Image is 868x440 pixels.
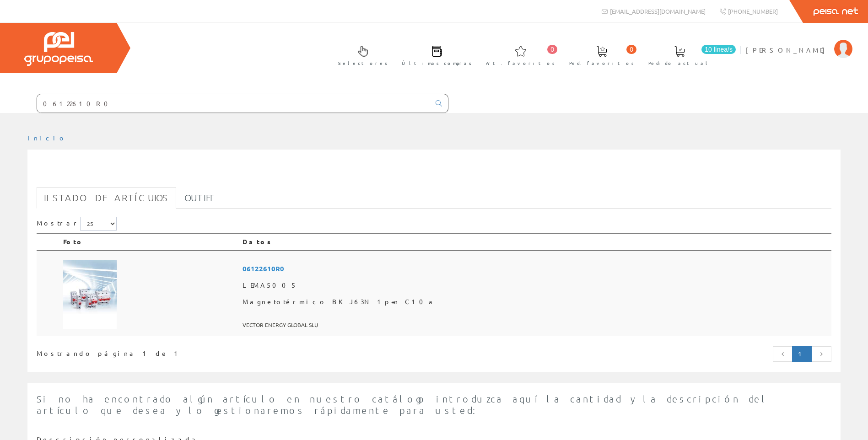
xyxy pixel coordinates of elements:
span: 0 [547,45,557,54]
h1: 06122610R0 [37,164,831,182]
a: Página anterior [773,346,793,362]
a: Outlet [177,187,222,209]
span: VECTOR ENERGY GLOBAL SLU [243,317,828,333]
a: Página actual [792,346,812,362]
span: [PHONE_NUMBER] [728,7,778,15]
a: Página siguiente [811,346,831,362]
span: Pedido actual [648,59,711,68]
img: Grupo Peisa [24,32,93,66]
a: Listado de artículos [37,187,176,209]
span: Magnetotérmico BKJ63N 1p+n C10a [243,294,828,310]
select: Mostrar [80,217,117,231]
span: Si no ha encontrado algún artículo en nuestro catálogo introduzca aquí la cantidad y la descripci... [37,393,769,416]
span: 0 [626,45,636,54]
span: 06122610R0 [243,260,828,277]
a: 10 línea/s Pedido actual [639,38,738,71]
a: [PERSON_NAME] [746,38,852,47]
div: Mostrando página 1 de 1 [37,345,360,358]
span: 10 línea/s [701,45,736,54]
span: Selectores [338,59,388,68]
img: Foto artículo Magnetotérmico BKJ63N 1p+n C10a (116.92913385827x150) [63,260,117,329]
span: Ped. favoritos [569,59,634,68]
span: LEMA5005 [243,277,828,294]
label: Mostrar [37,217,117,231]
span: Últimas compras [402,59,472,68]
input: Buscar ... [37,94,430,113]
span: [EMAIL_ADDRESS][DOMAIN_NAME] [610,7,706,15]
a: Últimas compras [393,38,476,71]
span: Art. favoritos [486,59,555,68]
th: Datos [239,233,831,251]
th: Foto [59,233,239,251]
a: Selectores [329,38,392,71]
span: [PERSON_NAME] [746,45,830,54]
a: Inicio [27,134,66,142]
